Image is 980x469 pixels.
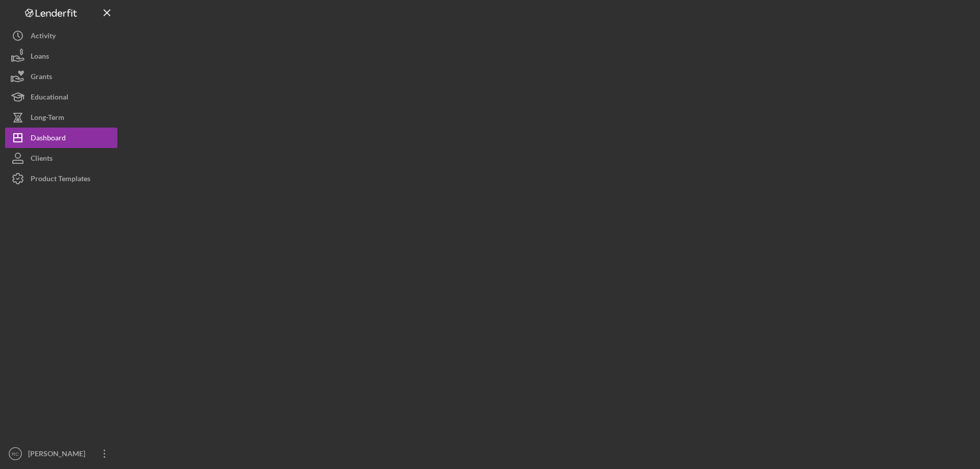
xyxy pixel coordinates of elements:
div: Clients [31,148,53,171]
div: Product Templates [31,168,90,191]
button: Loans [5,46,117,66]
button: Educational [5,87,117,107]
button: Clients [5,148,117,168]
button: Grants [5,66,117,87]
div: Activity [31,26,56,48]
button: Dashboard [5,128,117,148]
button: Activity [5,26,117,46]
button: Product Templates [5,168,117,189]
button: RC[PERSON_NAME] [5,443,117,464]
div: Educational [31,87,68,110]
div: [PERSON_NAME] [26,443,92,466]
div: Long-Term [31,107,64,130]
text: RC [12,451,19,457]
div: Loans [31,46,49,69]
div: Grants [31,66,52,89]
div: Dashboard [31,128,66,151]
button: Long-Term [5,107,117,128]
